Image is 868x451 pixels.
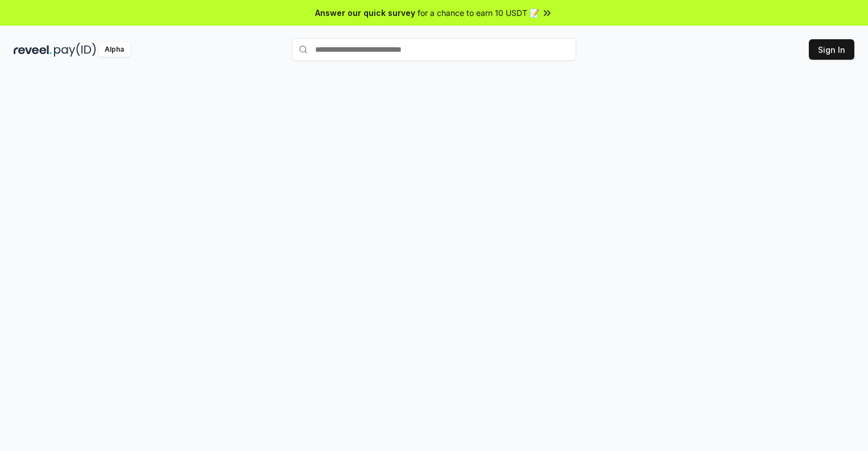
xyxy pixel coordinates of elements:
[315,7,415,19] span: Answer our quick survey
[809,39,854,60] button: Sign In
[54,43,96,57] img: pay_id
[418,7,539,19] span: for a chance to earn 10 USDT 📝
[98,43,130,57] div: Alpha
[14,43,52,57] img: reveel_dark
